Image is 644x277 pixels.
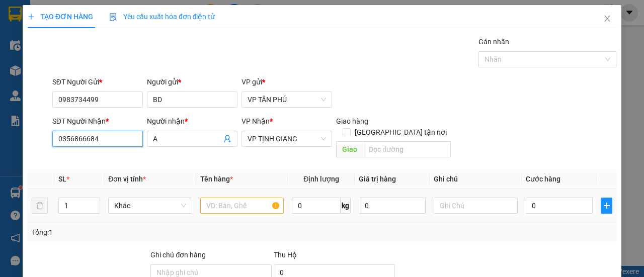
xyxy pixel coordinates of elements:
[603,15,611,23] span: close
[593,5,621,33] button: Close
[478,38,509,46] label: Gán nhãn
[200,175,233,183] span: Tên hàng
[526,175,560,183] span: Cước hàng
[109,13,117,21] img: icon
[248,92,326,107] span: VP TÂN PHÚ
[108,175,146,183] span: Đơn vị tính
[223,135,231,143] span: user-add
[341,198,351,214] span: kg
[274,251,297,259] span: Thu Hộ
[248,131,326,146] span: VP TỊNH GIANG
[601,202,612,210] span: plus
[150,251,206,259] label: Ghi chú đơn hàng
[242,76,332,87] div: VP gửi
[336,141,363,157] span: Giao
[147,76,237,87] div: Người gửi
[52,116,143,127] div: SĐT Người Nhận
[430,169,522,189] th: Ghi chú
[601,198,612,214] button: plus
[434,198,518,214] input: Ghi Chú
[114,198,186,213] span: Khác
[52,76,143,87] div: SĐT Người Gửi
[32,198,48,214] button: delete
[303,175,339,183] span: Định lượng
[32,227,250,238] div: Tổng: 1
[147,116,237,127] div: Người nhận
[359,175,396,183] span: Giá trị hàng
[351,127,451,138] span: [GEOGRAPHIC_DATA] tận nơi
[28,13,93,21] span: TẠO ĐƠN HÀNG
[336,117,368,125] span: Giao hàng
[58,175,66,183] span: SL
[28,13,35,20] span: plus
[242,117,270,125] span: VP Nhận
[200,198,284,214] input: VD: Bàn, Ghế
[363,141,450,157] input: Dọc đường
[109,13,215,21] span: Yêu cầu xuất hóa đơn điện tử
[359,198,426,214] input: 0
